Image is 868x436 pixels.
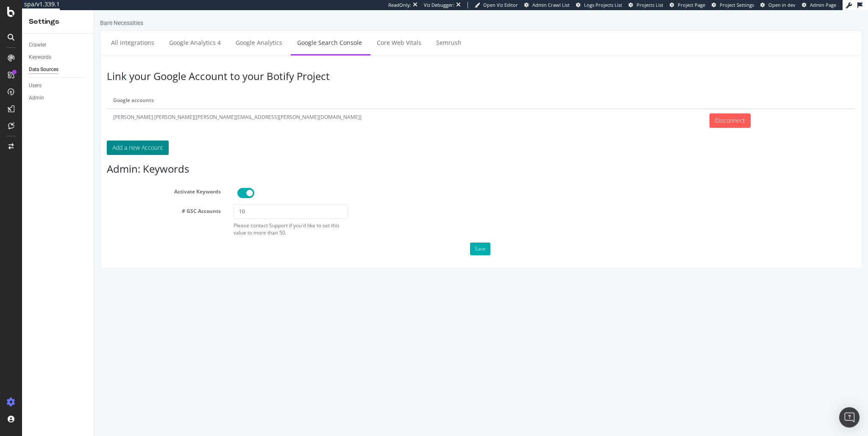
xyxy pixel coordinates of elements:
a: Semrush [336,21,374,44]
th: Google accounts [13,82,609,98]
a: Projects List [629,2,663,8]
a: Crawler [29,41,88,50]
h3: Link your Google Account to your Botify Project [13,61,761,72]
div: Crawler [29,41,46,50]
div: Please contact Support if you'd like to set this value to more than 50. [139,212,253,226]
td: [PERSON_NAME].[PERSON_NAME][[PERSON_NAME][EMAIL_ADDRESS][PERSON_NAME][DOMAIN_NAME]] [13,99,609,122]
a: Google Analytics [135,21,195,44]
span: Open Viz Editor [483,2,518,8]
h3: Admin: Keywords [13,153,761,164]
a: Admin Crawl List [524,2,570,8]
div: Keywords [29,53,51,62]
a: Project Page [670,2,705,8]
label: # GSC Accounts [6,194,133,204]
button: Save [376,232,396,245]
div: ReadOnly: [388,2,411,8]
span: Admin Crawl List [532,2,570,8]
span: Admin Page [810,2,836,8]
div: Bare Necessities [6,8,49,17]
div: Settings [29,17,87,27]
a: Logs Projects List [576,2,622,8]
a: Keywords [29,53,88,62]
a: Admin Page [802,2,836,8]
span: Logs Projects List [584,2,622,8]
a: All integrations [11,21,67,44]
div: Data Sources [29,65,58,74]
a: Open Viz Editor [475,2,518,8]
a: Admin [29,94,88,102]
a: Google Search Console [197,21,274,44]
a: Users [29,81,88,90]
a: Core Web Vitals [276,21,334,44]
span: Project Page [678,2,705,8]
div: Viz Debugger: [424,2,454,8]
span: Projects List [637,2,663,8]
button: Add a new Account [13,130,75,145]
div: Open Intercom Messenger [839,407,860,428]
span: Open in dev [768,2,796,8]
div: Users [29,81,42,90]
span: Project Settings [720,2,754,8]
a: Google Analytics 4 [69,21,133,44]
input: Disconnect [615,103,657,118]
div: Admin [29,94,44,102]
a: Project Settings [712,2,754,8]
a: Data Sources [29,65,88,74]
a: Open in dev [760,2,796,8]
label: Activate Keywords [6,175,133,185]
